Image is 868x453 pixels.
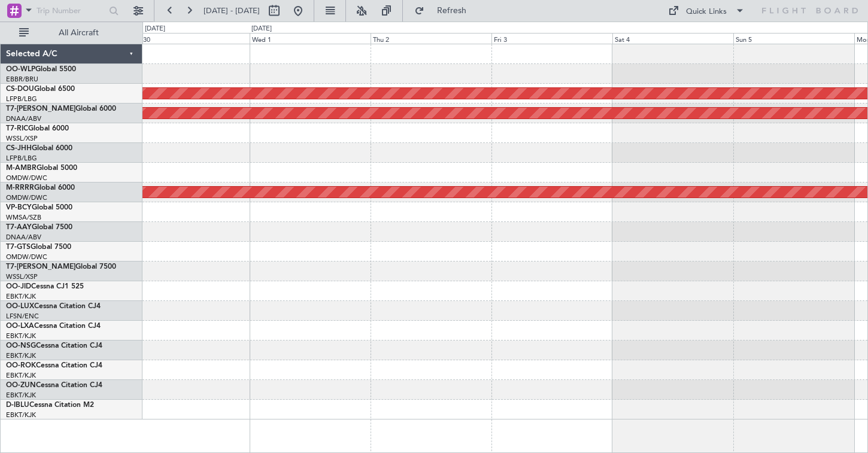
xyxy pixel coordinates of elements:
[6,351,36,360] a: EBKT/KJK
[6,75,38,84] a: EBBR/BRU
[6,105,116,113] a: T7-[PERSON_NAME]Global 6000
[6,174,47,183] a: OMDW/DWC
[6,154,37,163] a: LFPB/LBG
[6,244,71,251] a: T7-GTSGlobal 7500
[6,184,75,191] a: M-RRRRGlobal 6000
[6,323,34,330] span: OO-LXA
[251,24,272,34] div: [DATE]
[6,323,101,330] a: OO-LXACessna Citation CJ4
[6,165,77,172] a: M-AMBRGlobal 5000
[6,411,36,419] a: EBKT/KJK
[427,7,477,15] span: Refresh
[129,33,250,44] div: Tue 30
[6,105,75,113] span: T7-[PERSON_NAME]
[6,292,36,301] a: EBKT/KJK
[6,332,36,340] a: EBKT/KJK
[6,86,75,93] a: CS-DOUGlobal 6500
[733,33,854,44] div: Sun 5
[6,233,41,242] a: DNAA/ABV
[6,66,35,73] span: OO-WLP
[6,184,34,191] span: M-RRRR
[204,5,260,16] span: [DATE] - [DATE]
[6,382,102,389] a: OO-ZUNCessna Citation CJ4
[6,86,34,93] span: CS-DOU
[6,283,31,290] span: OO-JID
[6,391,36,400] a: EBKT/KJK
[250,33,371,44] div: Wed 1
[6,224,32,231] span: T7-AAY
[6,114,41,123] a: DNAA/ABV
[6,382,36,389] span: OO-ZUN
[686,6,727,18] div: Quick Links
[6,66,76,73] a: OO-WLPGlobal 5500
[6,272,38,281] a: WSSL/XSP
[6,125,69,132] a: T7-RICGlobal 6000
[371,33,491,44] div: Thu 2
[6,402,94,409] a: D-IBLUCessna Citation M2
[6,134,38,143] a: WSSL/XSP
[491,33,612,44] div: Fri 3
[6,402,29,409] span: D-IBLU
[6,204,72,211] a: VP-BCYGlobal 5000
[6,312,39,321] a: LFSN/ENC
[6,145,72,152] a: CS-JHHGlobal 6000
[6,303,101,310] a: OO-LUXCessna Citation CJ4
[6,95,37,104] a: LFPB/LBG
[612,33,733,44] div: Sat 4
[6,224,72,231] a: T7-AAYGlobal 7500
[6,125,28,132] span: T7-RIC
[6,371,36,380] a: EBKT/KJK
[31,29,126,37] span: All Aircraft
[6,263,75,270] span: T7-[PERSON_NAME]
[6,253,47,262] a: OMDW/DWC
[13,23,130,42] button: All Aircraft
[6,362,36,369] span: OO-ROK
[6,244,31,251] span: T7-GTS
[6,145,32,152] span: CS-JHH
[6,193,47,202] a: OMDW/DWC
[6,204,32,211] span: VP-BCY
[662,1,751,20] button: Quick Links
[6,362,102,369] a: OO-ROKCessna Citation CJ4
[6,263,116,270] a: T7-[PERSON_NAME]Global 7500
[37,2,105,20] input: Trip Number
[6,303,34,310] span: OO-LUX
[6,283,84,290] a: OO-JIDCessna CJ1 525
[6,165,37,172] span: M-AMBR
[6,342,36,349] span: OO-NSG
[145,24,165,34] div: [DATE]
[6,213,41,222] a: WMSA/SZB
[6,342,102,349] a: OO-NSGCessna Citation CJ4
[409,1,481,20] button: Refresh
